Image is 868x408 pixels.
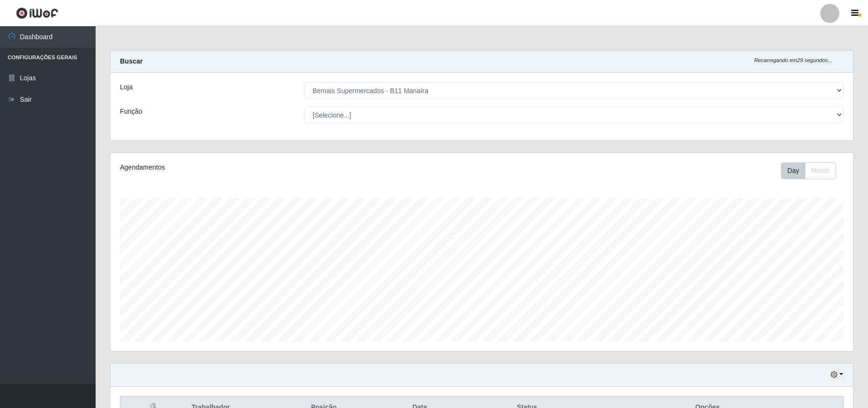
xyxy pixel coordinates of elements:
div: Toolbar with button groups [781,162,844,179]
label: Loja [120,82,132,92]
button: Month [805,162,836,179]
i: Recarregando em 29 segundos... [754,57,832,63]
button: Day [781,162,805,179]
img: CoreUI Logo [16,7,58,19]
div: Agendamentos [120,162,413,172]
label: Função [120,107,142,117]
div: First group [781,162,836,179]
strong: Buscar [120,57,142,65]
